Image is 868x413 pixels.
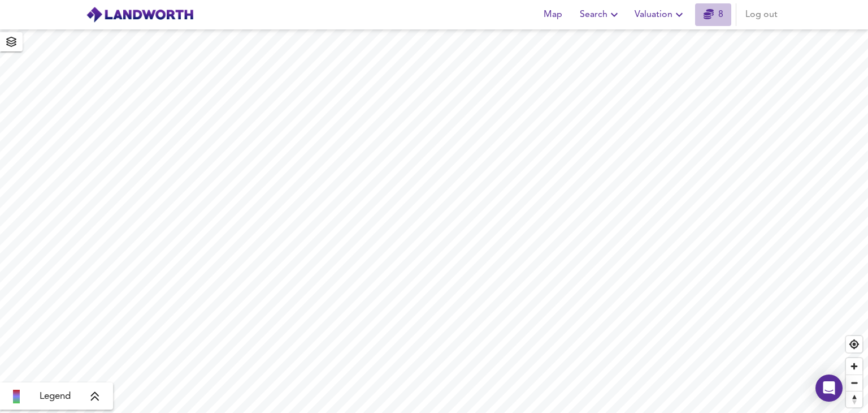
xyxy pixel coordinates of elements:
[741,3,782,26] button: Log out
[40,390,71,403] span: Legend
[846,392,862,407] span: Reset bearing to north
[695,3,731,26] button: 8
[575,3,626,26] button: Search
[635,7,686,23] span: Valuation
[815,375,843,402] div: Open Intercom Messenger
[846,336,862,352] button: Find my location
[846,358,862,375] button: Zoom in
[539,7,566,23] span: Map
[580,7,621,23] span: Search
[535,3,571,26] button: Map
[704,7,723,23] a: 8
[630,3,691,26] button: Valuation
[846,375,862,391] button: Zoom out
[846,391,862,407] button: Reset bearing to north
[745,7,778,23] span: Log out
[86,6,194,23] img: logo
